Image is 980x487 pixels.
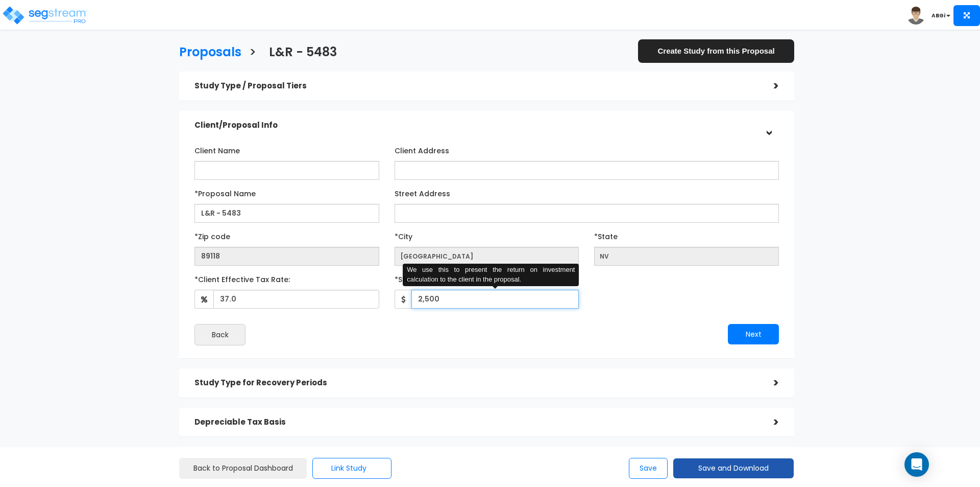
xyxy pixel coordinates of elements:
[758,375,779,391] div: >
[194,418,758,427] h5: Depreciable Tax Basis
[194,271,290,285] label: *Client Effective Tax Rate:
[907,7,925,25] img: avatar.png
[761,115,776,135] div: >
[758,414,779,430] div: >
[312,458,391,479] button: Link Study
[171,35,241,66] a: Proposals
[904,452,929,477] div: Open Intercom Messenger
[269,45,337,61] h3: L&R - 5483
[403,264,579,286] div: We use this to present the return on investment calculation to the client in the proposal.
[179,458,307,479] a: Back to Proposal Dashboard
[594,228,618,242] label: *State
[673,458,794,478] button: Save and Download
[395,142,449,156] label: Client Address
[395,185,450,199] label: Street Address
[179,45,241,61] h3: Proposals
[2,5,88,26] img: logo_pro_r.png
[194,142,240,156] label: Client Name
[194,228,230,242] label: *Zip code
[194,379,758,387] h5: Study Type for Recovery Periods
[261,35,337,66] a: L&R - 5483
[194,185,256,199] label: *Proposal Name
[194,121,758,130] h5: Client/Proposal Info
[249,45,256,61] h3: >
[629,458,668,479] button: Save
[194,82,758,90] h5: Study Type / Proposal Tiers
[194,324,246,345] button: Back
[932,12,945,19] b: ABGi
[395,228,412,242] label: *City
[758,78,779,94] div: >
[395,271,434,285] label: *Study Fee
[728,324,779,344] button: Next
[638,39,794,62] a: Create Study from this Proposal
